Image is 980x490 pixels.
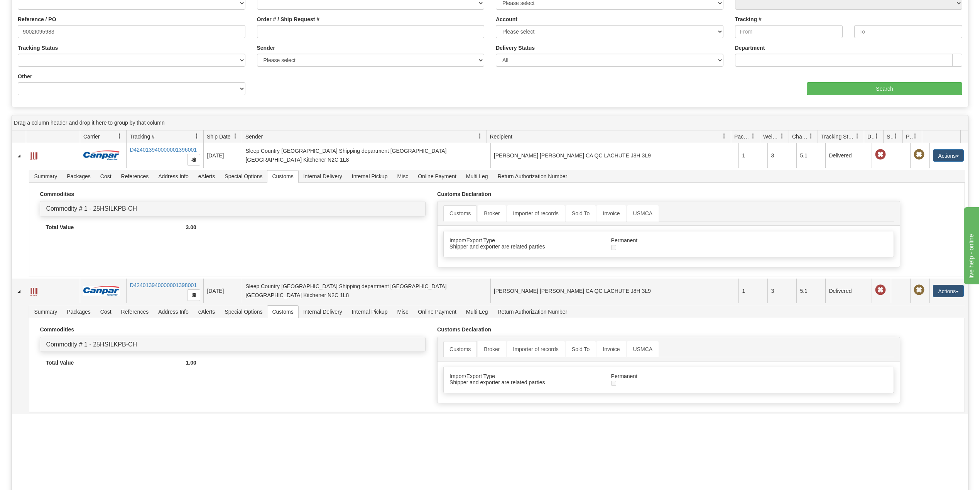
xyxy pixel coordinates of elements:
[738,279,767,303] td: 1
[738,143,767,168] td: 1
[821,133,855,140] span: Tracking Status
[490,143,739,168] td: [PERSON_NAME] [PERSON_NAME] CA QC LACHUTE J8H 3L9
[605,373,804,379] div: Permanent
[627,341,659,357] a: USMCA
[718,130,731,143] a: Recipient filter column settings
[807,82,962,95] input: Search
[804,130,818,143] a: Charge filter column settings
[299,170,347,182] span: Internal Delivery
[392,170,413,182] span: Misc
[493,170,572,182] span: Return Authorization Number
[154,306,193,318] span: Address Info
[29,170,62,182] span: Summary
[413,306,461,318] span: Online Payment
[40,326,74,333] strong: Commodities
[203,143,242,168] td: [DATE]
[734,133,750,140] span: Packages
[194,306,220,318] span: eAlerts
[194,170,220,182] span: eAlerts
[914,149,924,160] span: Pickup Not Assigned
[444,373,605,379] div: Import/Export Type
[776,130,789,143] a: Weight filter column settings
[46,205,137,212] a: Commodity # 1 - 25HSILKPB-CH
[473,130,487,143] a: Sender filter column settings
[117,306,154,318] span: References
[267,306,298,318] span: Customs
[889,130,902,143] a: Shipment Issues filter column settings
[767,143,796,168] td: 3
[596,341,626,357] a: Invoice
[437,326,491,333] strong: Customs Declaration
[203,279,242,303] td: [DATE]
[867,133,874,140] span: Delivery Status
[46,360,74,366] strong: Total Value
[46,224,74,230] strong: Total Value
[627,205,659,221] a: USMCA
[507,205,565,221] a: Importer of records
[30,284,37,297] a: Label
[735,25,843,38] input: From
[763,133,779,140] span: Weight
[909,130,922,143] a: Pickup Status filter column settings
[29,306,62,318] span: Summary
[242,279,490,303] td: Sleep Country [GEOGRAPHIC_DATA] Shipping department [GEOGRAPHIC_DATA] [GEOGRAPHIC_DATA] Kitchener...
[735,15,762,23] label: Tracking #
[190,130,203,143] a: Tracking # filter column settings
[478,205,506,221] a: Broker
[825,143,872,168] td: Delivered
[83,286,120,296] img: 14 - Canpar
[113,130,126,143] a: Carrier filter column settings
[207,133,230,140] span: Ship Date
[392,306,413,318] span: Misc
[267,170,298,182] span: Customs
[83,133,100,140] span: Carrier
[62,306,95,318] span: Packages
[906,133,912,140] span: Pickup Status
[46,341,137,348] a: Commodity # 1 - 25HSILKPB-CH
[299,306,347,318] span: Internal Delivery
[347,170,392,182] span: Internal Pickup
[130,147,197,153] a: D424013940000001396001
[347,306,392,318] span: Internal Pickup
[796,279,825,303] td: 5.1
[444,379,605,385] div: Shipper and exporter are related parties
[490,133,512,140] span: Recipient
[18,44,58,52] label: Tracking Status
[186,360,196,366] strong: 1.00
[493,306,572,318] span: Return Authorization Number
[444,243,605,250] div: Shipper and exporter are related parties
[914,285,924,296] span: Pickup Not Assigned
[792,133,808,140] span: Charge
[12,115,968,130] div: grid grouping header
[242,143,490,168] td: Sleep Country [GEOGRAPHIC_DATA] Shipping department [GEOGRAPHIC_DATA] [GEOGRAPHIC_DATA] Kitchener...
[444,237,605,243] div: Import/Export Type
[96,306,116,318] span: Cost
[875,149,886,160] span: Late
[413,170,461,182] span: Online Payment
[851,130,864,143] a: Tracking Status filter column settings
[596,205,626,221] a: Invoice
[62,170,95,182] span: Packages
[461,170,493,182] span: Multi Leg
[490,279,739,303] td: [PERSON_NAME] [PERSON_NAME] CA QC LACHUTE J8H 3L9
[15,287,23,295] a: Collapse
[443,205,477,221] a: Customs
[796,143,825,168] td: 5.1
[854,25,962,38] input: To
[767,279,796,303] td: 3
[245,133,263,140] span: Sender
[605,237,804,243] div: Permanent
[220,306,267,318] span: Special Options
[154,170,193,182] span: Address Info
[735,44,765,52] label: Department
[30,149,37,161] a: Label
[186,224,196,230] strong: 3.00
[478,341,506,357] a: Broker
[747,130,760,143] a: Packages filter column settings
[220,170,267,182] span: Special Options
[566,205,596,221] a: Sold To
[229,130,242,143] a: Ship Date filter column settings
[83,150,120,160] img: 14 - Canpar
[962,206,979,284] iframe: chat widget
[875,285,886,296] span: Late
